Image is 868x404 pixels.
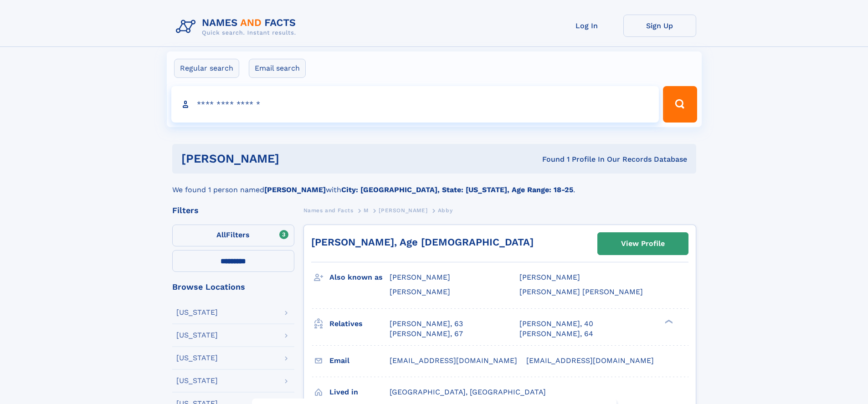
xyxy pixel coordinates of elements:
[172,206,294,215] div: Filters
[390,329,463,339] a: [PERSON_NAME], 67
[176,377,218,384] div: [US_STATE]
[390,319,463,329] a: [PERSON_NAME], 63
[411,154,687,164] div: Found 1 Profile In Our Records Database
[390,287,450,296] span: [PERSON_NAME]
[390,356,517,365] span: [EMAIL_ADDRESS][DOMAIN_NAME]
[390,388,546,396] span: [GEOGRAPHIC_DATA], [GEOGRAPHIC_DATA]
[519,273,580,281] span: [PERSON_NAME]
[364,207,369,214] span: M
[181,153,411,164] h1: [PERSON_NAME]
[172,225,294,246] label: Filters
[329,384,390,400] h3: Lived in
[176,309,218,316] div: [US_STATE]
[519,319,593,329] a: [PERSON_NAME], 40
[364,205,369,216] a: M
[341,185,573,194] b: City: [GEOGRAPHIC_DATA], State: [US_STATE], Age Range: 18-25
[249,59,306,78] label: Email search
[216,230,226,239] span: All
[176,332,218,339] div: [US_STATE]
[526,356,654,365] span: [EMAIL_ADDRESS][DOMAIN_NAME]
[174,59,239,78] label: Regular search
[519,329,593,339] a: [PERSON_NAME], 64
[550,15,623,37] a: Log In
[171,86,659,123] input: search input
[438,207,452,214] span: Abby
[172,283,294,291] div: Browse Locations
[172,15,303,39] img: Logo Names and Facts
[172,174,696,195] div: We found 1 person named with .
[264,185,326,194] b: [PERSON_NAME]
[379,205,427,216] a: [PERSON_NAME]
[623,15,696,37] a: Sign Up
[390,273,450,281] span: [PERSON_NAME]
[663,86,697,123] button: Search Button
[663,318,673,324] div: ❯
[176,354,218,362] div: [US_STATE]
[329,270,390,285] h3: Also known as
[519,287,643,296] span: [PERSON_NAME] [PERSON_NAME]
[621,233,665,254] div: View Profile
[329,353,390,368] h3: Email
[379,207,427,214] span: [PERSON_NAME]
[303,205,354,216] a: Names and Facts
[598,233,688,255] a: View Profile
[329,316,390,332] h3: Relatives
[311,236,534,248] a: [PERSON_NAME], Age [DEMOGRAPHIC_DATA]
